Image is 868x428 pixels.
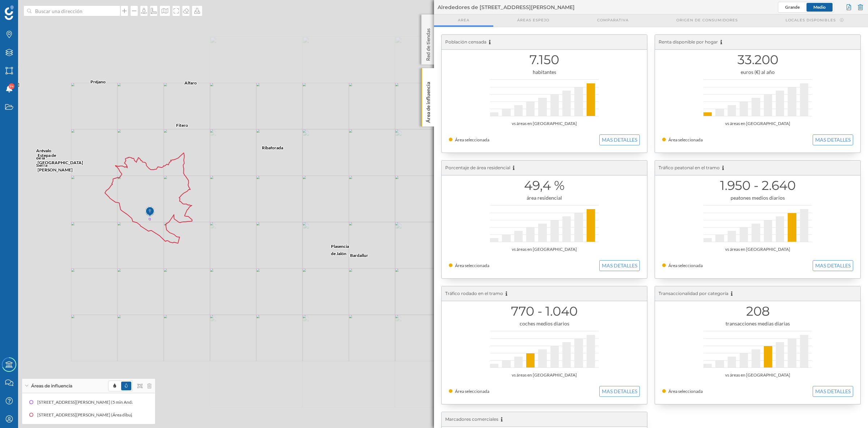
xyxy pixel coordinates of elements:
div: vs áreas en [GEOGRAPHIC_DATA] [449,120,640,127]
div: Transaccionalidad por categoría [655,286,860,301]
span: Área seleccionada [668,137,703,142]
div: vs áreas en [GEOGRAPHIC_DATA] [662,120,853,127]
button: MAS DETALLES [599,260,640,271]
div: [STREET_ADDRESS][PERSON_NAME] (Área dibujada) [37,411,144,419]
h1: 208 [662,304,853,318]
span: Grande [785,4,800,10]
h1: 33.200 [662,53,853,67]
button: MAS DETALLES [813,260,853,271]
div: transacciones medias diarias [662,320,853,327]
div: [STREET_ADDRESS][PERSON_NAME] (5 min Andando) [37,399,146,406]
div: peatones medios diarios [662,194,853,201]
div: coches medios diarios [449,320,640,327]
p: Área de influencia [425,79,432,123]
span: Medio [813,4,826,10]
span: Áreas espejo [517,17,549,23]
span: Comparativa [597,17,629,23]
h1: 49,4 % [449,179,640,192]
div: área residencial [449,194,640,201]
p: Red de tiendas [425,25,432,61]
span: Locales disponibles [786,17,836,23]
div: vs áreas en [GEOGRAPHIC_DATA] [662,246,853,253]
h1: 770 - 1.040 [449,304,640,318]
div: vs áreas en [GEOGRAPHIC_DATA] [662,371,853,379]
span: 9+ [9,83,14,90]
div: Marcadores comerciales [442,412,647,427]
span: Área seleccionada [668,388,703,394]
button: MAS DETALLES [813,386,853,397]
div: habitantes [449,68,640,76]
span: Área seleccionada [668,263,703,268]
span: Áreas de influencia [31,383,72,389]
div: Tráfico peatonal en el tramo [655,161,860,175]
img: Geoblink Logo [5,5,14,20]
span: Área seleccionada [455,137,489,142]
img: Marker [145,205,154,219]
div: Tráfico rodado en el tramo [442,286,647,301]
h1: 7.150 [449,53,640,67]
span: Área seleccionada [455,263,489,268]
button: MAS DETALLES [813,134,853,145]
button: MAS DETALLES [599,386,640,397]
div: vs áreas en [GEOGRAPHIC_DATA] [449,246,640,253]
span: Origen de consumidores [676,17,738,23]
button: MAS DETALLES [599,134,640,145]
div: Renta disponible por hogar [655,35,860,50]
div: vs áreas en [GEOGRAPHIC_DATA] [449,371,640,379]
div: euros (€) al año [662,68,853,76]
div: Población censada [442,35,647,50]
span: Área seleccionada [455,388,489,394]
span: Area [458,17,469,23]
h1: 1.950 - 2.640 [662,179,853,192]
span: Alrededores de [STREET_ADDRESS][PERSON_NAME] [438,4,575,11]
div: Porcentaje de área residencial [442,161,647,175]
